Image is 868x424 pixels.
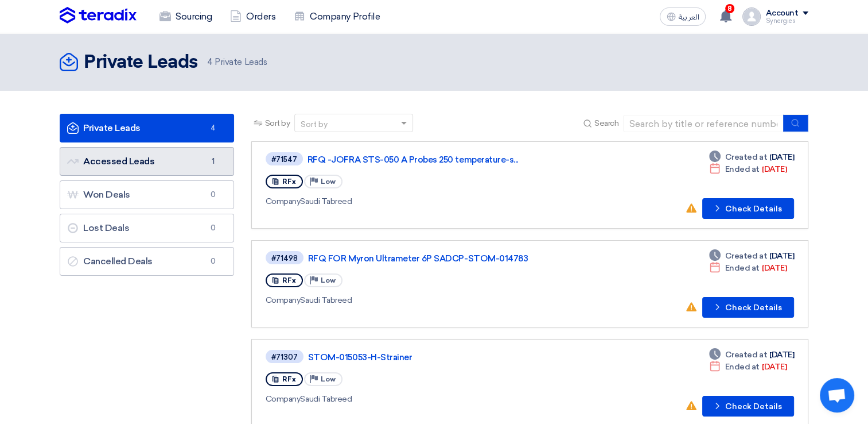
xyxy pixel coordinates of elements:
a: Private Leads4 [60,114,234,142]
div: Saudi Tabreed [266,294,597,306]
a: STOM-015053-H-Strainer [308,352,595,363]
div: #71307 [271,353,298,361]
span: Private Leads [207,56,267,69]
a: Company Profile [285,4,389,29]
button: Check Details [702,297,794,318]
span: 8 [725,4,734,13]
span: Low [321,375,336,383]
div: [DATE] [709,151,794,163]
span: Created at [725,349,767,361]
span: Created at [725,250,767,262]
span: Ended at [725,361,760,373]
a: Orders [221,4,285,29]
span: Company [266,295,301,305]
div: [DATE] [709,361,787,373]
div: Saudi Tabreed [266,195,597,207]
span: RFx [282,375,296,383]
a: RFQ FOR Myron Ultrameter 6P SADCP-STOM-014783 [308,253,595,264]
span: Low [321,276,336,284]
button: العربية [660,7,706,26]
a: Cancelled Deals0 [60,247,234,276]
button: Check Details [702,396,794,417]
h2: Private Leads [84,51,198,74]
div: [DATE] [709,163,787,175]
a: Accessed Leads1 [60,147,234,176]
span: 1 [206,156,220,167]
button: Check Details [702,198,794,219]
span: Search [594,117,618,129]
span: Company [266,394,301,404]
img: Teradix logo [60,7,137,24]
span: Low [321,178,336,186]
span: Ended at [725,262,760,274]
span: Sort by [265,117,290,129]
span: RFx [282,276,296,284]
input: Search by title or reference number [623,115,784,132]
span: RFx [282,178,296,186]
div: Open chat [820,378,854,413]
span: 4 [207,57,213,67]
div: [DATE] [709,349,794,361]
span: العربية [678,13,699,21]
span: Company [266,196,301,206]
div: [DATE] [709,250,794,262]
span: Ended at [725,163,760,175]
div: #71547 [271,156,297,163]
span: 4 [206,122,220,134]
div: #71498 [271,255,298,262]
div: [DATE] [709,262,787,274]
a: Lost Deals0 [60,214,234,242]
a: Won Deals0 [60,180,234,209]
div: Saudi Tabreed [266,393,597,405]
div: Sort by [301,118,328,130]
span: Created at [725,151,767,163]
span: 0 [206,256,220,267]
a: RFQ -JOFRA STS-050 A Probes 250 temperature-s... [308,155,594,165]
div: Synergies [765,18,808,24]
span: 0 [206,222,220,234]
img: profile_test.png [742,7,761,26]
span: 0 [206,189,220,201]
a: Sourcing [150,4,221,29]
div: Account [765,9,798,18]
